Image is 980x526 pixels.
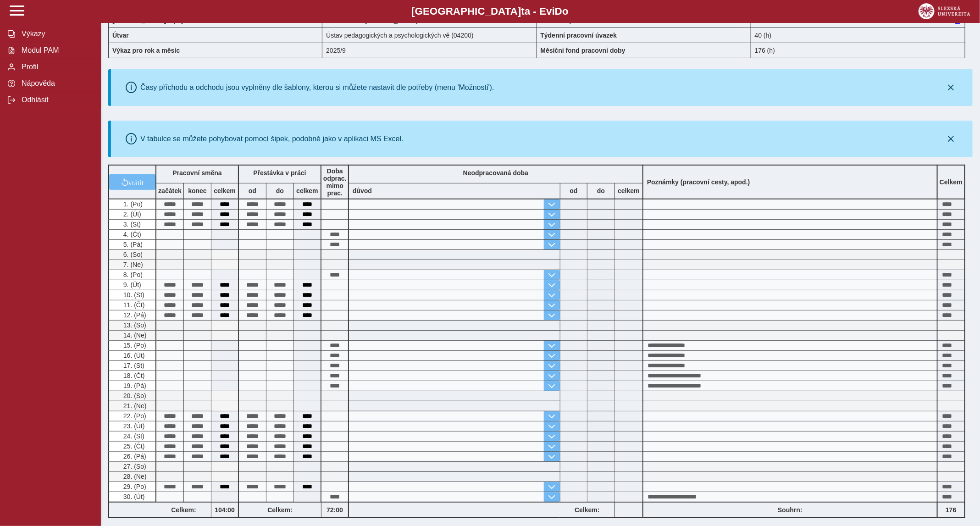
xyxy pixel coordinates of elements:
[109,174,155,190] button: vrátit
[122,251,143,258] span: 6. (So)
[122,221,141,228] span: 3. (St)
[122,321,146,329] span: 13. (So)
[555,6,562,17] span: D
[172,169,221,177] b: Pracovní směna
[140,83,494,92] div: Časy příchodu a odchodu jsou vyplněny dle šablony, kterou si můžete nastavit dle potřeby (menu 'M...
[19,30,93,38] span: Výkazy
[239,506,321,514] b: Celkem:
[643,178,754,186] b: Poznámky (pracovní cesty, apod.)
[122,422,145,430] span: 23. (Út)
[122,200,143,208] span: 1. (Po)
[122,432,144,440] span: 24. (St)
[751,43,965,58] div: 176 (h)
[122,301,145,309] span: 11. (Čt)
[140,135,404,143] div: V tabulce se můžete pohybovat pomocí šipek, podobně jako v aplikaci MS Excel.
[321,506,348,514] b: 72:00
[778,506,803,514] b: Souhrn:
[211,187,238,194] b: celkem
[122,271,143,278] span: 8. (Po)
[184,187,211,194] b: konec
[19,46,93,55] span: Modul PAM
[266,187,293,194] b: do
[938,506,964,514] b: 176
[122,443,145,450] span: 25. (Čt)
[541,32,617,39] b: Týdenní pracovní úvazek
[560,187,587,194] b: od
[541,47,626,54] b: Měsíční fond pracovní doby
[112,32,129,39] b: Útvar
[122,261,143,268] span: 7. (Ne)
[211,506,238,514] b: 104:00
[353,187,372,194] b: důvod
[560,506,615,514] b: Celkem:
[322,28,537,43] div: Ústav pedagogických a psychologických vě (04200)
[122,392,146,399] span: 20. (So)
[122,281,141,288] span: 9. (Út)
[122,372,145,379] span: 18. (Čt)
[122,483,146,490] span: 29. (Po)
[919,3,970,19] img: logo_web_su.png
[156,506,211,514] b: Celkem:
[122,241,143,248] span: 5. (Pá)
[122,412,146,420] span: 22. (Po)
[156,187,183,194] b: začátek
[521,6,524,17] span: t
[122,342,146,349] span: 15. (Po)
[19,96,93,104] span: Odhlásit
[615,187,642,194] b: celkem
[323,167,347,197] b: Doba odprac. mimo prac.
[751,28,965,43] div: 40 (h)
[28,6,952,17] b: [GEOGRAPHIC_DATA] a - Evi
[122,332,147,339] span: 14. (Ne)
[122,473,147,480] span: 28. (Ne)
[122,311,146,319] span: 12. (Pá)
[239,187,266,194] b: od
[122,382,146,389] span: 19. (Pá)
[587,187,615,194] b: do
[112,47,180,54] b: Výkaz pro rok a měsíc
[128,178,144,186] span: vrátit
[322,43,537,58] div: 2025/9
[940,178,963,186] b: Celkem
[463,169,528,177] b: Neodpracovaná doba
[253,169,306,177] b: Přestávka v práci
[122,362,144,369] span: 17. (St)
[562,6,569,17] span: o
[122,493,145,500] span: 30. (Út)
[122,463,146,470] span: 27. (So)
[122,453,146,460] span: 26. (Pá)
[19,63,93,71] span: Profil
[122,402,147,410] span: 21. (Ne)
[19,79,93,88] span: Nápověda
[122,210,141,218] span: 2. (Út)
[294,187,321,194] b: celkem
[122,231,141,238] span: 4. (Čt)
[122,291,144,299] span: 10. (St)
[122,352,145,359] span: 16. (Út)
